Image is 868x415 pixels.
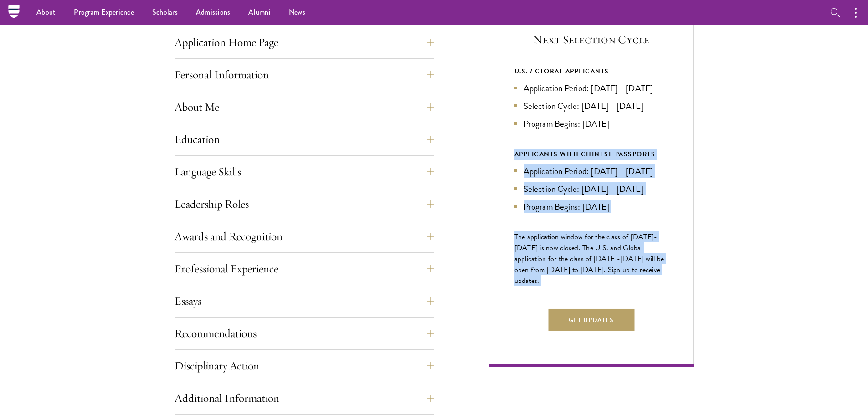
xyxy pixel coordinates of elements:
button: Essays [175,290,434,312]
li: Selection Cycle: [DATE] - [DATE] [514,182,668,195]
div: APPLICANTS WITH CHINESE PASSPORTS [514,149,668,160]
button: Recommendations [175,323,434,344]
li: Selection Cycle: [DATE] - [DATE] [514,99,668,113]
li: Program Begins: [DATE] [514,117,668,130]
button: Additional Information [175,387,434,409]
button: Leadership Roles [175,193,434,215]
li: Application Period: [DATE] - [DATE] [514,164,668,178]
button: Personal Information [175,64,434,86]
button: Disciplinary Action [175,355,434,377]
button: Awards and Recognition [175,225,434,247]
div: U.S. / GLOBAL APPLICANTS [514,66,668,77]
button: Get Updates [548,309,634,331]
li: Application Period: [DATE] - [DATE] [514,82,668,95]
h5: Next Selection Cycle [514,32,668,47]
button: Language Skills [175,161,434,183]
li: Program Begins: [DATE] [514,200,668,213]
button: About Me [175,96,434,118]
button: Education [175,128,434,150]
button: Professional Experience [175,258,434,280]
span: The application window for the class of [DATE]-[DATE] is now closed. The U.S. and Global applicat... [514,231,664,286]
button: Application Home Page [175,31,434,53]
